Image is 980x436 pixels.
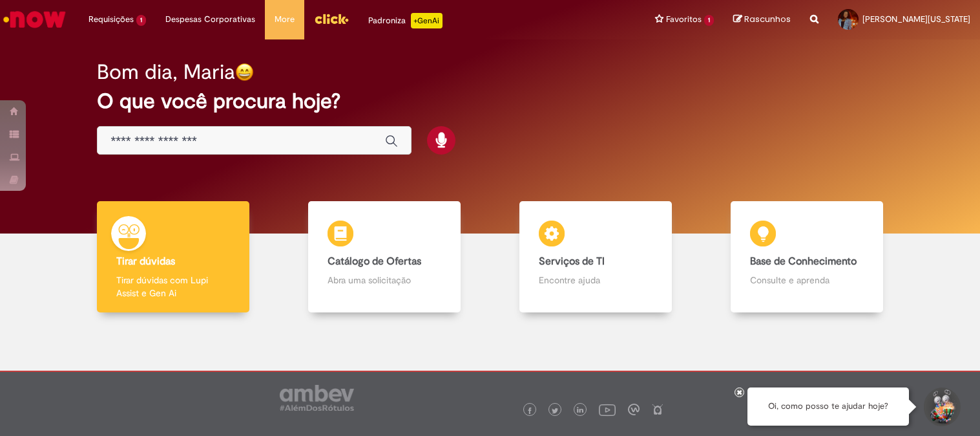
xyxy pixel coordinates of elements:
[750,255,857,268] b: Base de Conhecimento
[368,13,443,28] div: Padroniza
[701,201,912,313] a: Base de Conhecimento Consulte e aprenda
[704,15,714,26] span: 1
[235,63,254,82] img: happy-face.png
[599,401,616,418] img: logo_footer_youtube.png
[666,13,702,26] span: Favoritos
[280,385,354,411] img: logo_footer_ambev_rotulo_gray.png
[328,255,421,268] b: Catálogo de Ofertas
[922,387,961,426] button: Iniciar Conversa de Suporte
[539,255,605,268] b: Serviços de TI
[116,274,230,300] p: Tirar dúvidas com Lupi Assist e Gen Ai
[747,387,909,426] div: Oi, como posso te ajudar hoje?
[136,15,146,26] span: 1
[539,274,652,287] p: Encontre ajuda
[275,13,295,26] span: More
[314,9,349,28] img: click_logo_yellow_360x200.png
[628,404,640,415] img: logo_footer_workplace.png
[1,6,68,32] img: ServiceNow
[862,14,970,25] span: [PERSON_NAME][US_STATE]
[89,13,134,26] span: Requisições
[744,13,791,25] span: Rascunhos
[411,13,443,28] p: +GenAi
[652,404,663,415] img: logo_footer_naosei.png
[750,274,864,287] p: Consulte e aprenda
[279,201,490,313] a: Catálogo de Ofertas Abra uma solicitação
[97,90,882,113] h2: O que você procura hoje?
[97,61,235,83] h2: Bom dia, Maria
[552,408,558,414] img: logo_footer_twitter.png
[328,274,441,287] p: Abra uma solicitação
[526,408,533,414] img: logo_footer_facebook.png
[116,255,175,268] b: Tirar dúvidas
[165,13,255,26] span: Despesas Corporativas
[733,14,791,26] a: Rascunhos
[490,201,702,313] a: Serviços de TI Encontre ajuda
[577,407,583,415] img: logo_footer_linkedin.png
[68,201,279,313] a: Tirar dúvidas Tirar dúvidas com Lupi Assist e Gen Ai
